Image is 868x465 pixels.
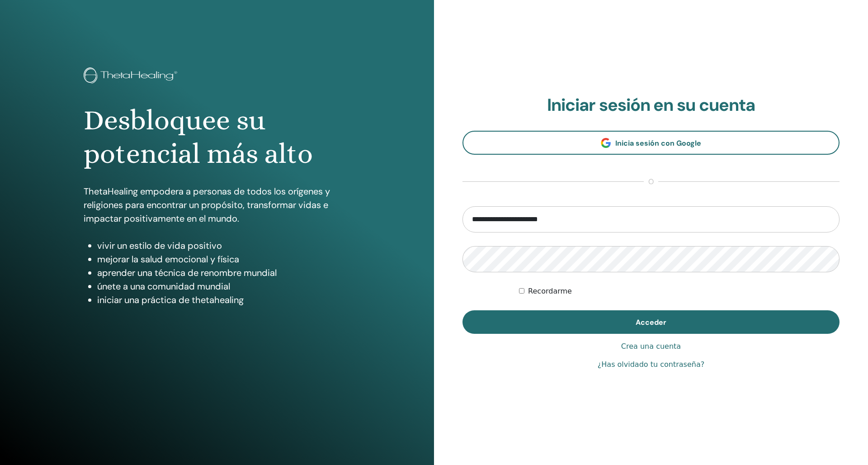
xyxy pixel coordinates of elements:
[97,266,350,280] li: aprender una técnica de renombre mundial
[462,95,840,116] h2: Iniciar sesión en su cuenta
[462,131,840,155] a: Inicia sesión con Google
[636,318,666,327] span: Acceder
[97,293,350,307] li: iniciar una práctica de thetahealing
[644,176,658,187] span: o
[528,286,572,297] label: Recordarme
[97,252,350,266] li: mejorar la salud emocional y física
[84,104,350,171] h1: Desbloquee su potencial más alto
[84,185,350,225] p: ThetaHealing empodera a personas de todos los orígenes y religiones para encontrar un propósito, ...
[615,138,701,148] span: Inicia sesión con Google
[621,341,681,352] a: Crea una cuenta
[462,310,840,334] button: Acceder
[97,239,350,252] li: vivir un estilo de vida positivo
[519,286,840,297] div: Mantenerme autenticado indefinidamente o hasta cerrar la sesión manualmente
[97,280,350,293] li: únete a una comunidad mundial
[598,359,704,370] a: ¿Has olvidado tu contraseña?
